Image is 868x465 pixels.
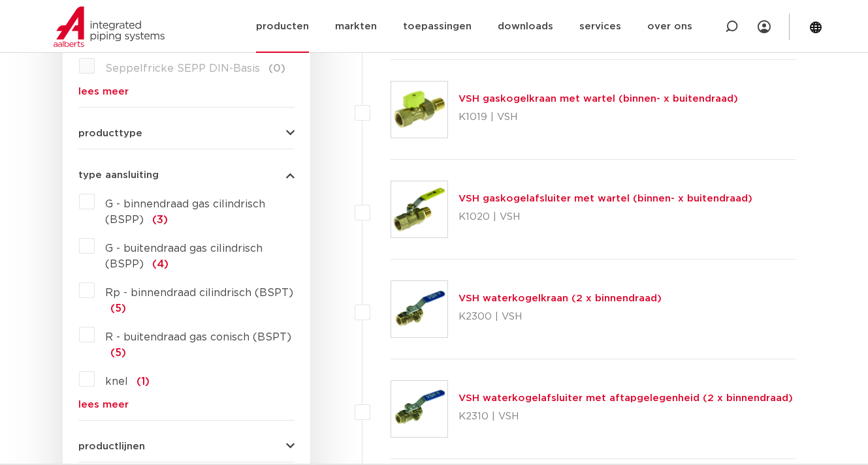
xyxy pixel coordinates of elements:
[458,107,738,128] p: K1019 | VSH
[105,288,293,298] span: Rp - binnendraad cilindrisch (BSPT)
[137,376,150,387] span: (1)
[78,442,295,451] button: productlijnen
[78,442,145,451] span: productlijnen
[78,128,142,138] span: producttype
[391,281,447,337] img: Thumbnail for VSH waterkogelkraan (2 x binnendraad)
[391,82,447,138] img: Thumbnail for VSH gaskogelkraan met wartel (binnen- x buitendraad)
[458,293,662,303] a: VSH waterkogelkraan (2 x binnendraad)
[110,303,126,314] span: (5)
[105,199,265,225] span: G - binnendraad gas cilindrisch (BSPP)
[152,259,169,269] span: (4)
[105,243,263,269] span: G - buitendraad gas cilindrisch (BSPP)
[458,307,662,327] p: K2300 | VSH
[391,381,447,437] img: Thumbnail for VSH waterkogelafsluiter met aftapgelegenheid (2 x binnendraad)
[391,181,447,237] img: Thumbnail for VSH gaskogelafsluiter met wartel (binnen- x buitendraad)
[458,194,752,203] a: VSH gaskogelafsluiter met wartel (binnen- x buitendraad)
[78,170,295,180] button: type aansluiting
[458,393,793,403] a: VSH waterkogelafsluiter met aftapgelegenheid (2 x binnendraad)
[105,376,128,387] span: knel
[458,94,738,104] a: VSH gaskogelkraan met wartel (binnen- x buitendraad)
[110,348,126,358] span: (5)
[152,215,168,225] span: (3)
[268,63,285,74] span: (0)
[78,400,295,410] a: lees meer
[105,63,260,74] span: Seppelfricke SEPP DIN-Basis
[458,406,793,427] p: K2310 | VSH
[78,128,295,138] button: producttype
[458,207,752,228] p: K1020 | VSH
[78,170,159,180] span: type aansluiting
[105,332,291,342] span: R - buitendraad gas conisch (BSPT)
[78,87,295,97] a: lees meer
